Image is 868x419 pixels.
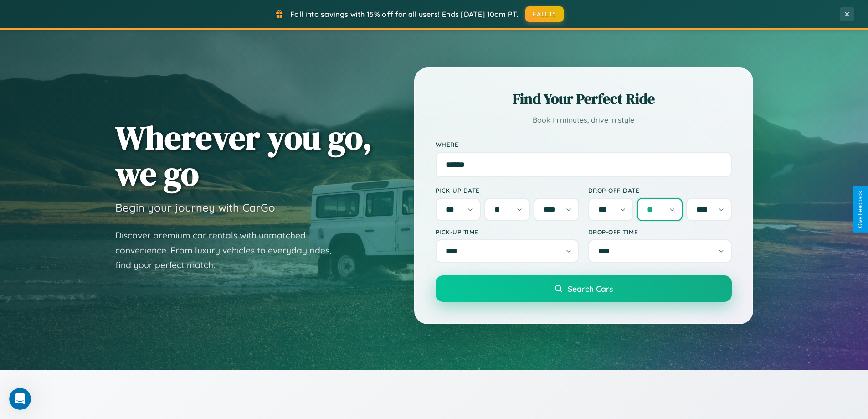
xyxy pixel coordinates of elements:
h3: Begin your journey with CarGo [115,201,275,214]
div: Give Feedback [857,191,863,228]
h2: Find Your Perfect Ride [436,89,732,109]
label: Drop-off Date [588,186,732,194]
span: Search Cars [568,284,613,294]
p: Discover premium car rentals with unmatched convenience. From luxury vehicles to everyday rides, ... [115,228,343,273]
h1: Wherever you go, we go [115,119,372,191]
iframe: Intercom live chat [9,388,31,410]
label: Where [436,140,732,148]
span: Fall into savings with 15% off for all users! Ends [DATE] 10am PT. [290,10,519,19]
p: Book in minutes, drive in style [436,114,732,127]
button: Search Cars [436,275,732,302]
label: Pick-up Date [436,186,579,194]
label: Pick-up Time [436,228,579,236]
label: Drop-off Time [588,228,732,236]
button: FALL15 [525,6,564,22]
